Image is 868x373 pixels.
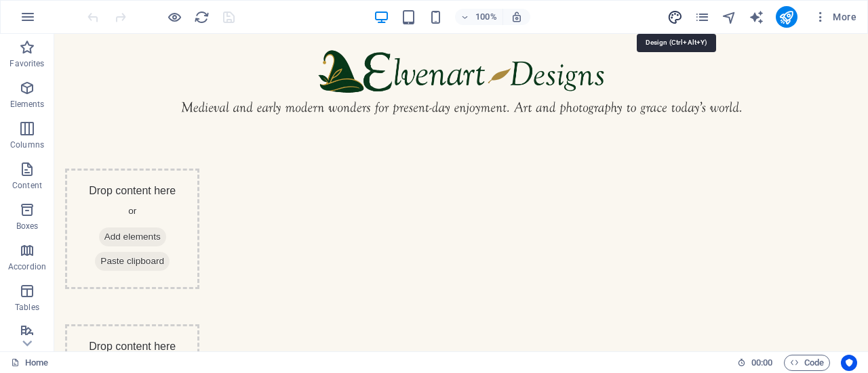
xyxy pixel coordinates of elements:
[45,194,112,213] span: Add elements
[790,355,824,371] span: Code
[776,6,797,28] button: publish
[194,9,210,25] i: Reload page
[193,9,210,25] button: reload
[784,355,830,371] button: Code
[9,58,44,69] p: Favorites
[751,355,772,371] span: 00 00
[15,302,39,313] p: Tables
[11,355,48,371] a: Click to cancel selection. Double-click to open Pages
[722,9,737,25] i: Navigator
[455,9,503,25] button: 100%
[12,180,42,191] p: Content
[8,261,46,272] p: Accordion
[749,9,764,25] i: AI Writer
[841,355,857,371] button: Usercentrics
[737,355,773,371] h6: Session time
[761,357,763,368] span: :
[808,6,862,28] button: More
[166,9,182,25] button: Click here to leave preview mode and continue editing
[10,99,45,110] p: Elements
[10,139,44,150] p: Columns
[475,9,497,25] h6: 100%
[667,9,684,25] button: design
[16,221,39,232] p: Boxes
[749,9,765,25] button: text_generator
[41,218,115,237] span: Paste clipboard
[11,135,145,255] div: Drop content here
[778,9,794,25] i: Publish
[722,9,738,25] button: navigator
[511,11,523,23] i: On resize automatically adjust zoom level to fit chosen device.
[694,9,710,25] i: Pages (Ctrl+Alt+S)
[694,9,711,25] button: pages
[814,10,856,24] span: More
